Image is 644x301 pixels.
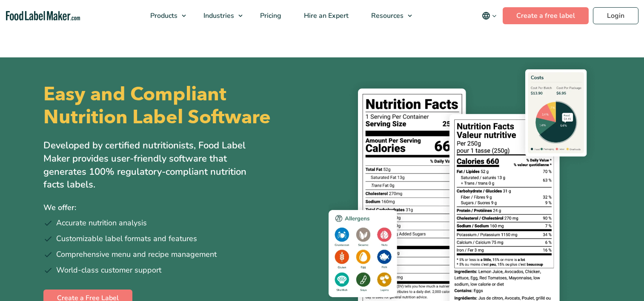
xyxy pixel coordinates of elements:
[503,7,589,24] a: Create a free label
[56,233,197,244] span: Customizable label formats and features
[258,11,282,20] span: Pricing
[301,11,349,20] span: Hire an Expert
[593,7,638,24] a: Login
[56,264,161,276] span: World-class customer support
[56,249,217,260] span: Comprehensive menu and recipe management
[148,11,178,20] span: Products
[369,11,404,20] span: Resources
[43,139,265,191] p: Developed by certified nutritionists, Food Label Maker provides user-friendly software that gener...
[43,202,316,214] p: We offer:
[43,83,315,129] h1: Easy and Compliant Nutrition Label Software
[56,217,147,229] span: Accurate nutrition analysis
[201,11,235,20] span: Industries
